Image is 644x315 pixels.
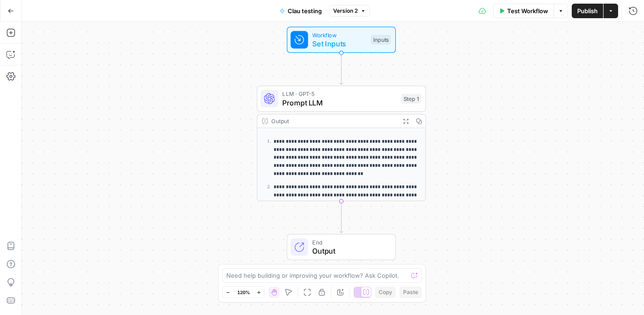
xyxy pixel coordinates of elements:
div: WorkflowSet InputsInputs [257,27,426,53]
div: EndOutput [257,234,426,260]
span: LLM · GPT-5 [282,90,397,98]
div: Output [271,117,396,125]
div: Step 1 [401,94,421,104]
span: Set Inputs [312,38,366,49]
span: Version 2 [333,7,358,15]
button: Clau testing [274,4,327,18]
span: Copy [379,288,392,296]
button: Version 2 [329,5,370,17]
span: Paste [403,288,418,296]
span: Output [312,245,386,256]
button: Publish [572,4,603,18]
div: Inputs [371,35,391,45]
span: Prompt LLM [282,97,397,108]
g: Edge from step_1 to end [339,201,343,233]
span: 120% [237,289,250,296]
span: Test Workflow [507,6,548,15]
button: Test Workflow [493,4,554,18]
span: Publish [577,6,598,15]
span: Workflow [312,30,366,39]
span: Clau testing [288,6,322,15]
button: Copy [375,286,396,298]
g: Edge from start to step_1 [339,53,343,85]
span: End [312,238,386,246]
button: Paste [399,286,422,298]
